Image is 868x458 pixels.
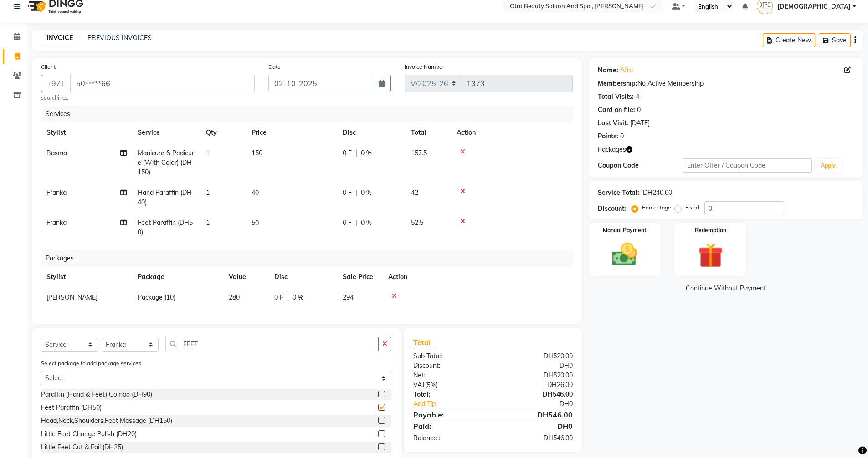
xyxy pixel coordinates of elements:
th: Stylist [41,267,132,287]
div: No Active Membership [598,79,854,88]
span: | [355,188,357,198]
div: Services [42,106,580,122]
span: 50 [252,219,259,227]
th: Total [406,122,451,143]
label: Client [41,63,56,71]
span: 40 [252,188,259,197]
div: Total: [406,390,493,399]
span: 157.5 [411,149,427,157]
div: 0 [637,105,641,115]
a: PREVIOUS INVOICES [87,34,152,42]
span: 150 [252,149,262,157]
div: Net: [406,371,493,380]
label: Invoice Number [405,63,444,71]
span: 1 [206,149,210,157]
div: Little Feet Cut & Fail (DH25) [41,443,123,452]
div: Feet Paraffin (DH50) [41,403,102,412]
div: Packages [42,250,580,267]
div: Little Feet Change Polish (DH20) [41,429,137,439]
th: Value [223,267,269,287]
label: Fixed [685,204,699,212]
div: Service Total: [598,188,639,198]
th: Action [451,122,573,143]
img: _cash.svg [604,240,645,269]
span: 0 % [361,218,372,228]
div: [DATE] [630,118,650,128]
div: Card on file: [598,105,635,115]
button: Save [819,33,851,47]
span: 294 [343,293,354,301]
div: DH0 [508,399,580,409]
label: Select package to add package services [41,359,141,367]
span: Package (10) [138,293,175,301]
a: Afra [620,66,633,75]
span: | [287,293,289,302]
span: 42 [411,188,418,197]
label: Manual Payment [603,226,647,234]
a: Continue Without Payment [591,284,862,293]
span: [PERSON_NAME] [46,293,98,301]
div: 4 [636,92,639,102]
span: Feet Paraffin (DH50) [138,219,193,236]
span: Franka [46,219,67,227]
div: DH546.00 [493,390,580,399]
span: | [355,148,357,158]
span: 0 F [343,148,352,158]
div: DH240.00 [643,188,672,198]
div: Total Visits: [598,92,634,102]
span: 52.5 [411,219,423,227]
span: Basma [46,149,67,157]
div: Sub Total: [406,351,493,361]
span: 5% [427,381,436,388]
span: Manicure & Pedicure (With Color) (DH150) [138,149,194,176]
div: DH520.00 [493,371,580,380]
div: Balance : [406,433,493,443]
div: DH546.00 [493,409,580,420]
div: Payable: [406,409,493,420]
label: Redemption [695,226,726,234]
span: VAT [413,381,425,389]
span: Franka [46,188,67,197]
span: 280 [229,293,240,301]
div: Head,Neck,Shoulders,Feet Massage (DH150) [41,416,172,426]
span: 0 % [361,148,372,158]
th: Service [132,122,200,143]
span: | [355,218,357,228]
span: 0 F [343,218,352,228]
th: Action [383,267,573,287]
input: Search by Name/Mobile/Email/Code [70,75,255,92]
div: Coupon Code [598,161,683,170]
div: DH26.00 [493,380,580,390]
div: Last Visit: [598,118,628,128]
div: DH0 [493,361,580,371]
button: +971 [41,75,71,92]
span: Packages [598,145,626,154]
span: Total [413,338,434,347]
div: DH520.00 [493,351,580,361]
label: Percentage [642,204,671,212]
div: DH0 [493,421,580,432]
input: Search or Scan [165,337,379,351]
a: Add Tip [406,399,507,409]
div: Discount: [406,361,493,371]
span: 0 F [343,188,352,198]
span: [DEMOGRAPHIC_DATA] [777,2,851,11]
div: Membership: [598,79,637,88]
div: Points: [598,132,618,141]
button: Apply [815,159,841,173]
input: Enter Offer / Coupon Code [683,158,812,173]
div: ( ) [406,380,493,390]
div: Paid: [406,421,493,432]
span: 1 [206,188,210,197]
img: _gift.svg [690,240,731,271]
th: Sale Price [337,267,383,287]
th: Stylist [41,122,132,143]
th: Qty [200,122,246,143]
div: DH546.00 [493,433,580,443]
th: Disc [337,122,406,143]
span: Hand Paraffin (DH40) [138,188,192,206]
button: Create New [763,33,815,47]
span: 0 F [274,293,283,302]
span: 0 % [361,188,372,198]
label: Date [268,63,281,71]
